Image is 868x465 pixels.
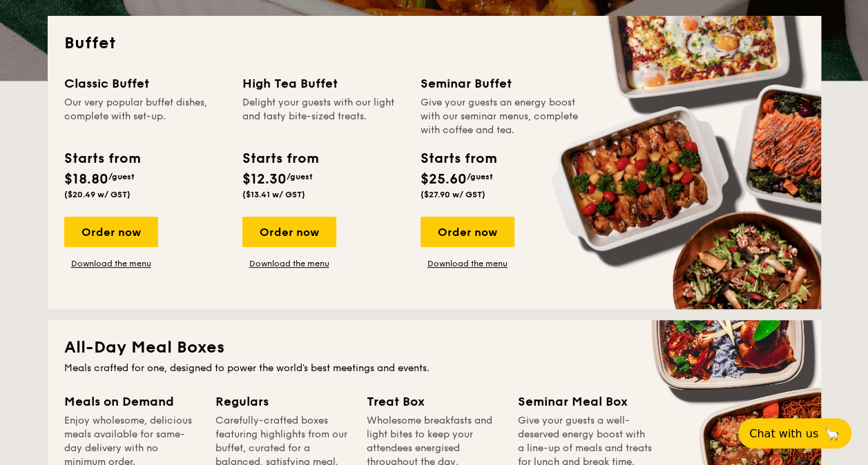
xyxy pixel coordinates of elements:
[287,172,313,181] span: /guest
[242,171,287,188] span: $12.30
[64,190,131,199] span: ($20.49 w/ GST)
[64,171,108,188] span: $18.80
[421,217,514,247] div: Order now
[824,426,840,442] span: 🦙
[242,74,404,93] div: High Tea Buffet
[64,148,139,169] div: Starts from
[367,392,501,411] div: Treat Box
[64,74,226,93] div: Classic Buffet
[421,74,582,93] div: Seminar Buffet
[64,258,158,269] a: Download the menu
[421,96,582,137] div: Give your guests an energy boost with our seminar menus, complete with coffee and tea.
[64,32,804,55] h2: Buffet
[64,392,199,411] div: Meals on Demand
[421,148,496,169] div: Starts from
[242,96,404,137] div: Delight your guests with our light and tasty bite-sized treats.
[421,258,514,269] a: Download the menu
[215,392,350,411] div: Regulars
[64,362,804,375] div: Meals crafted for one, designed to power the world's best meetings and events.
[421,171,467,188] span: $25.60
[108,172,135,181] span: /guest
[518,392,653,411] div: Seminar Meal Box
[242,217,336,247] div: Order now
[749,427,818,440] span: Chat with us
[242,190,305,199] span: ($13.41 w/ GST)
[64,217,158,247] div: Order now
[421,190,485,199] span: ($27.90 w/ GST)
[242,258,336,269] a: Download the menu
[467,172,493,181] span: /guest
[64,337,804,359] h2: All-Day Meal Boxes
[64,96,226,137] div: Our very popular buffet dishes, complete with set-up.
[242,148,318,169] div: Starts from
[738,418,851,448] button: Chat with us🦙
